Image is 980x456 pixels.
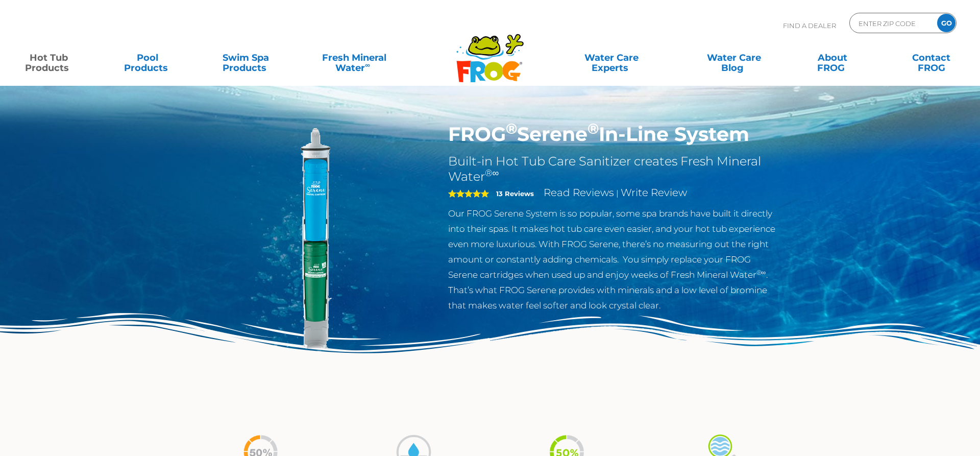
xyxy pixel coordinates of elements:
[448,123,781,146] h1: FROG Serene In-Line System
[893,47,970,68] a: ContactFROG
[549,47,673,68] a: Water CareExperts
[937,14,955,32] input: GO
[448,206,781,313] p: Our FROG Serene System is so popular, some spa brands have built it directly into their spas. It ...
[616,188,619,198] span: |
[621,186,687,199] a: Write Review
[756,269,766,276] sup: ®∞
[496,189,534,198] strong: 13 Reviews
[485,167,499,179] sup: ®∞
[448,154,781,184] h2: Built-in Hot Tub Care Sanitizer creates Fresh Mineral Water
[794,47,871,68] a: AboutFROG
[10,47,87,68] a: Hot TubProducts
[783,13,836,38] p: Find A Dealer
[544,186,614,199] a: Read Reviews
[696,47,772,68] a: Water CareBlog
[208,47,284,68] a: Swim SpaProducts
[448,189,489,198] span: 5
[109,47,185,68] a: PoolProducts
[587,119,599,137] sup: ®
[199,123,433,356] img: serene-inline.png
[306,47,402,68] a: Fresh MineralWater∞
[451,20,529,83] img: Frog Products Logo
[365,61,370,69] sup: ∞
[506,119,517,137] sup: ®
